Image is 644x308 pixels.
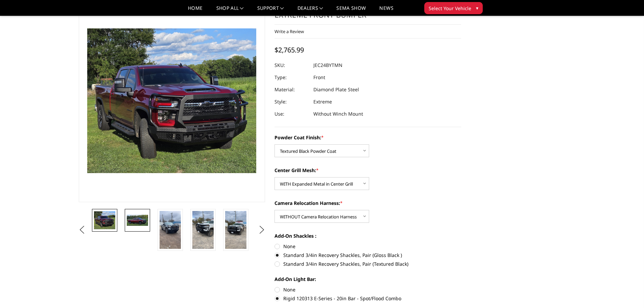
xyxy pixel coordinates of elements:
[275,286,461,293] label: None
[275,243,461,250] label: None
[275,260,461,267] label: Standard 3/4in Recovery Shackles, Pair (Textured Black)
[275,167,461,174] label: Center Grill Mesh:
[275,96,308,108] dt: Style:
[313,108,363,120] dd: Without Winch Mount
[336,6,366,16] a: SEMA Show
[192,211,214,249] img: 2024-2025 Chevrolet 2500-3500 - FT Series - Extreme Front Bumper
[94,211,115,230] img: 2024-2025 Chevrolet 2500-3500 - FT Series - Extreme Front Bumper
[313,84,359,96] dd: Diamond Plate Steel
[275,45,304,54] span: $2,765.99
[127,215,148,226] img: 2024-2025 Chevrolet 2500-3500 - FT Series - Extreme Front Bumper
[275,28,304,34] a: Write a Review
[77,225,87,235] button: Previous
[275,232,461,239] label: Add-On Shackles :
[257,6,284,16] a: Support
[275,84,308,96] dt: Material:
[160,211,181,249] img: 2024-2025 Chevrolet 2500-3500 - FT Series - Extreme Front Bumper
[313,96,332,108] dd: Extreme
[225,211,246,249] img: 2024-2025 Chevrolet 2500-3500 - FT Series - Extreme Front Bumper
[379,6,393,16] a: News
[313,59,342,71] dd: JEC24BYTMN
[275,252,461,259] label: Standard 3/4in Recovery Shackles, Pair (Gloss Black )
[257,225,267,235] button: Next
[188,6,202,16] a: Home
[275,134,461,141] label: Powder Coat Finish:
[424,2,483,14] button: Select Your Vehicle
[313,71,325,84] dd: Front
[275,71,308,84] dt: Type:
[275,199,461,207] label: Camera Relocation Harness:
[476,4,478,11] span: ▾
[275,108,308,120] dt: Use:
[429,5,471,12] span: Select Your Vehicle
[275,295,461,302] label: Rigid 120313 E-Series - 20in Bar - Spot/Flood Combo
[275,276,461,283] label: Add-On Light Bar:
[297,6,323,16] a: Dealers
[216,6,244,16] a: shop all
[275,59,308,71] dt: SKU:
